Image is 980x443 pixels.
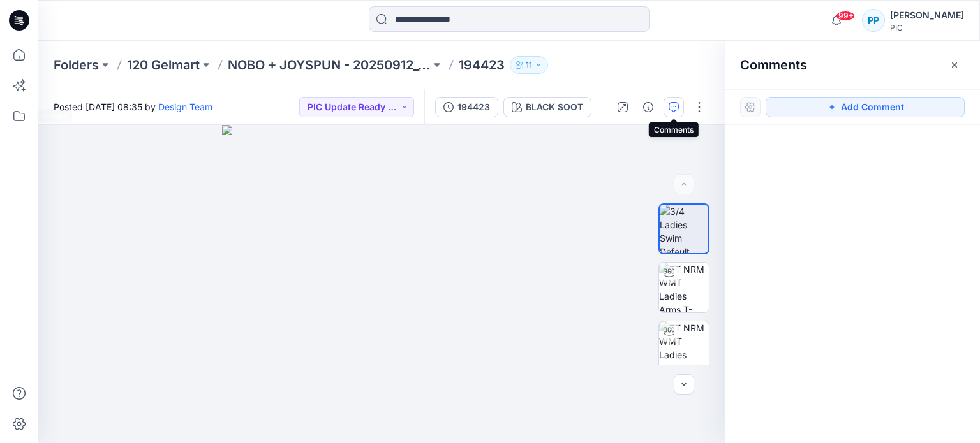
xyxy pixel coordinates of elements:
p: 11 [526,58,532,72]
a: 120 Gelmart [127,56,200,74]
div: PP [862,9,885,32]
button: Add Comment [766,97,965,117]
p: 194423 [459,56,505,74]
button: Details [638,97,658,117]
button: BLACK SOOT [503,97,591,117]
img: 3/4 Ladies Swim Default [660,205,708,253]
span: Posted [DATE] 08:35 by [54,100,212,113]
button: 11 [510,56,548,74]
h2: Comments [740,57,807,73]
span: 99+ [836,11,855,21]
div: PIC [890,23,964,33]
a: NOBO + JOYSPUN - 20250912_120_GC [228,56,431,74]
div: BLACK SOOT [526,100,583,114]
div: [PERSON_NAME] [890,8,964,23]
div: 194423 [457,100,490,114]
a: Design Team [158,101,212,112]
img: TT NRM WMT Ladies Arms T-POSE [659,263,709,312]
a: Folders [54,56,99,74]
button: 194423 [435,97,498,117]
img: eyJhbGciOiJIUzI1NiIsImtpZCI6IjAiLCJzbHQiOiJzZXMiLCJ0eXAiOiJKV1QifQ.eyJkYXRhIjp7InR5cGUiOiJzdG9yYW... [222,125,540,443]
img: TT NRM WMT Ladies ARMS DOWN [659,321,709,371]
